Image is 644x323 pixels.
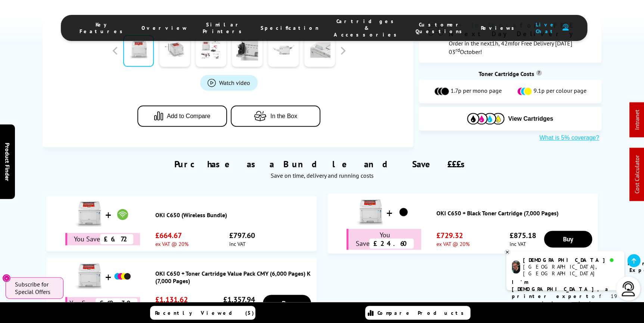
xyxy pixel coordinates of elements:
div: You Save [346,229,421,250]
span: inc VAT [510,240,536,247]
span: 9.1p per colour page [533,87,586,96]
div: Purchase as a Bundle and Save £££s [43,147,601,183]
a: OKI C650 + Toner Cartridge Value Pack CMY (6,000 Pages) K (7,000 Pages) [155,270,313,285]
button: View Cartridges [424,113,596,125]
span: Recently Viewed (5) [155,310,254,316]
a: OKI C650 (Wireless Bundle) [155,211,313,219]
span: Specification [261,25,319,31]
span: £24.60 [369,238,414,248]
span: Live Chat [533,21,559,35]
img: Cartridges [467,113,504,124]
span: In the Box [270,113,297,120]
span: £729.32 [436,231,470,240]
a: Buy [263,295,311,311]
div: You Save [65,297,140,309]
button: In the Box [231,105,320,127]
button: Close [2,274,11,282]
span: ex VAT @ 20% [436,240,470,247]
div: You Save [65,233,140,245]
a: Cost Calculator [633,155,641,194]
a: Intranet [633,110,641,130]
span: View Cartridges [508,115,553,122]
span: £797.60 [229,231,255,240]
span: £6.72 [100,234,133,244]
sup: Cost per page [536,70,542,76]
span: Compare Products [377,310,468,316]
div: [GEOGRAPHIC_DATA], [GEOGRAPHIC_DATA] [523,263,618,277]
img: OKI C650 + Toner Cartridge Value Pack CMY (6,000 Pages) K (7,000 Pages) [74,262,103,291]
span: £1,131.62 [155,295,189,304]
p: of 19 years! I can help you choose the right product [512,279,619,321]
button: Add to Compare [137,105,227,127]
div: Save on time, delivery and running costs [52,172,592,179]
img: OKI C650 + Black Toner Cartridge (7,000 Pages) [394,203,413,222]
span: Overview [141,25,188,31]
a: Recently Viewed (5) [150,306,255,320]
span: £664.67 [155,231,189,240]
span: Customer Questions [416,21,466,35]
span: Similar Printers [203,21,246,35]
img: user-headset-duotone.svg [562,24,569,31]
a: Buy [544,231,592,247]
b: I'm [DEMOGRAPHIC_DATA], a printer expert [512,279,610,300]
img: OKI C650 (Wireless Bundle) [113,205,132,224]
span: ex VAT @ 20% [155,240,189,247]
a: Compare Products [365,306,470,320]
button: What is 5% coverage? [537,134,601,142]
img: chris-livechat.png [512,260,520,273]
img: OKI C650 + Toner Cartridge Value Pack CMY (6,000 Pages) K (7,000 Pages) [113,267,132,286]
span: Watch video [219,79,250,86]
span: 1.7p per mono page [450,87,501,96]
span: Add to Compare [167,113,211,120]
span: £875.18 [510,231,536,240]
img: OKI C650 + Black Toner Cartridge (7,000 Pages) [355,197,385,227]
a: Product_All_Videos [200,75,258,91]
span: inc VAT [229,240,255,247]
a: OKI C650 + Black Toner Cartridge (7,000 Pages) [436,209,594,217]
img: user-headset-light.svg [621,281,636,296]
span: Subscribe for Special Offers [15,281,56,295]
span: Cartridges & Accessories [334,18,401,38]
span: £69.30 [96,298,137,308]
span: Reviews [481,25,518,31]
div: Toner Cartridge Costs [419,70,601,77]
span: Key Features [80,21,127,35]
span: Product Finder [4,142,11,181]
img: OKI C650 (Wireless Bundle) [74,199,103,229]
sup: rd [455,47,460,53]
div: [DEMOGRAPHIC_DATA] [523,257,618,263]
span: £1,357.94 [223,295,255,304]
